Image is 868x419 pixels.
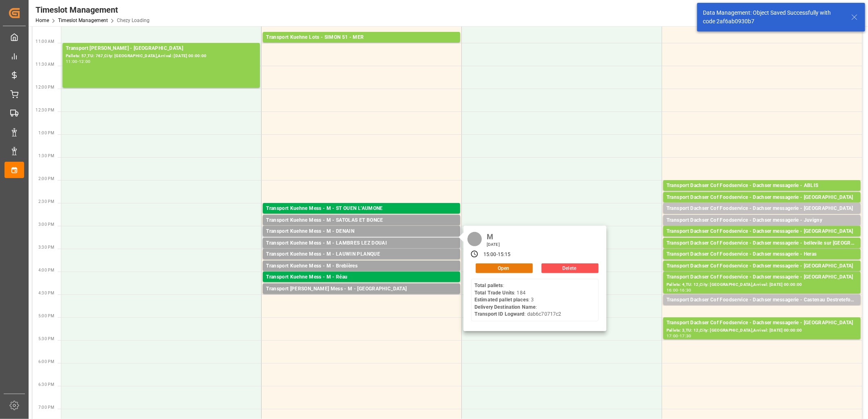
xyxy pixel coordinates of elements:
div: - [678,288,680,292]
span: 5:30 PM [38,337,54,341]
div: Transport Dachser Cof Foodservice - Dachser messagerie - ABLIS [667,182,857,190]
div: 16:30 [680,288,691,292]
div: Transport Dachser Cof Foodservice - Dachser messagerie - Heras [667,250,857,259]
div: Pallets: ,TU: 11,City: [GEOGRAPHIC_DATA],Arrival: [DATE] 00:00:00 [667,270,857,277]
b: Delivery Destination Name [474,304,536,310]
div: Transport Kuehne Lots - SIMON 51 - MER [266,33,457,42]
a: Home [36,18,49,23]
div: Pallets: ,TU: 12,City: ST OUEN L'AUMONE,Arrival: [DATE] 00:00:00 [266,213,457,220]
span: 12:00 PM [36,85,54,89]
div: Pallets: 1,TU: 41,City: [GEOGRAPHIC_DATA],Arrival: [DATE] 00:00:00 [667,225,857,232]
div: Pallets: ,TU: 7,City: [GEOGRAPHIC_DATA],Arrival: [DATE] 00:00:00 [266,270,457,277]
div: 15:00 [483,251,497,259]
div: Transport Dachser Cof Foodservice - Dachser messagerie - [GEOGRAPHIC_DATA] [667,205,857,213]
div: Pallets: 1,TU: 9,City: ABLIS,Arrival: [DATE] 00:00:00 [667,190,857,197]
div: Pallets: 2,TU: 19,City: Castenau Destretefonds,Arrival: [DATE] 00:00:00 [667,304,857,311]
div: - [78,60,79,63]
span: 5:00 PM [38,314,54,318]
div: Pallets: ,TU: 184,City: [GEOGRAPHIC_DATA],Arrival: [DATE] 00:00:00 [266,236,457,243]
div: Pallets: 1,TU: 12,City: bellevile sur meuse,Arrival: [DATE] 00:00:00 [667,247,857,254]
div: Pallets: 1,TU: 16,City: [GEOGRAPHIC_DATA],Arrival: [DATE] 00:00:00 [667,213,857,220]
b: Total Trade Units [474,290,514,296]
div: Transport Kuehne Mess - M - SATOLAS ET BONCE [266,216,457,225]
div: Pallets: ,TU: 95,City: [GEOGRAPHIC_DATA],Arrival: [DATE] 00:00:00 [667,202,857,209]
span: 2:00 PM [38,176,54,181]
div: 17:30 [680,334,691,338]
div: Data Management: Object Saved Successfully with code 2af6ab0930b7 [703,9,843,26]
span: 7:00 PM [38,405,54,410]
div: Pallets: 57,TU: 767,City: [GEOGRAPHIC_DATA],Arrival: [DATE] 00:00:00 [66,53,257,60]
a: Timeslot Management [58,18,108,23]
button: Open [476,263,533,273]
div: Timeslot Management [36,4,150,16]
span: 11:00 AM [36,39,54,44]
div: Transport Dachser Cof Foodservice - Dachser messagerie - [GEOGRAPHIC_DATA] [667,194,857,202]
div: Pallets: ,TU: 4,City: [GEOGRAPHIC_DATA],Arrival: [DATE] 00:00:00 [266,281,457,288]
div: 11:00 [66,60,78,63]
div: Pallets: ,TU: 32,City: [GEOGRAPHIC_DATA],Arrival: [DATE] 00:00:00 [667,259,857,265]
span: 6:00 PM [38,359,54,364]
div: Pallets: 1,TU: ,City: [GEOGRAPHIC_DATA],Arrival: [DATE] 00:00:00 [667,236,857,243]
div: Pallets: ,TU: 4,City: [GEOGRAPHIC_DATA],Arrival: [DATE] 00:00:00 [266,293,457,300]
span: 3:00 PM [38,222,54,227]
b: Transport ID Logward [474,311,525,317]
div: Transport Dachser Cof Foodservice - Dachser messagerie - Castenau Destretefonds [667,296,857,304]
div: M [484,230,503,242]
div: Transport [PERSON_NAME] - [GEOGRAPHIC_DATA] [66,45,257,53]
span: 4:30 PM [38,291,54,295]
div: - [678,334,680,338]
div: Transport Kuehne Mess - M - LAUWIN PLANQUE [266,250,457,259]
div: Pallets: 4,TU: 12,City: [GEOGRAPHIC_DATA],Arrival: [DATE] 00:00:00 [667,281,857,288]
span: 11:30 AM [36,62,54,67]
span: 1:30 PM [38,154,54,158]
span: 2:30 PM [38,199,54,204]
div: - [497,251,498,259]
div: Pallets: ,TU: 67,City: [GEOGRAPHIC_DATA],Arrival: [DATE] 00:00:00 [266,247,457,254]
span: 12:30 PM [36,108,54,112]
b: Total pallets [474,283,503,288]
span: 3:30 PM [38,245,54,250]
div: Transport Dachser Cof Foodservice - Dachser messagerie - [GEOGRAPHIC_DATA] [667,273,857,281]
div: Transport Kuehne Mess - M - Brebières [266,262,457,270]
div: Pallets: ,TU: 4,City: [PERSON_NAME] ET BONCE,Arrival: [DATE] 00:00:00 [266,225,457,232]
span: 1:00 PM [38,131,54,135]
div: Transport Dachser Cof Foodservice - Dachser messagerie - Juvigny [667,216,857,225]
span: 4:00 PM [38,268,54,272]
div: Pallets: ,TU: 114,City: LAUWIN PLANQUE,Arrival: [DATE] 00:00:00 [266,259,457,265]
div: Transport [PERSON_NAME] Mess - M - [GEOGRAPHIC_DATA] [266,285,457,293]
div: [DATE] [484,242,503,247]
div: Transport Dachser Cof Foodservice - Dachser messagerie - bellevile sur [GEOGRAPHIC_DATA] [667,239,857,247]
button: Delete [541,263,599,273]
div: : : 184 : 3 : : dab6c70717c2 [474,282,561,318]
div: 15:15 [498,251,511,259]
div: 17:00 [667,334,678,338]
div: Pallets: 11,TU: 16,City: MER,Arrival: [DATE] 00:00:00 [266,42,457,49]
span: 6:30 PM [38,382,54,387]
div: Transport Dachser Cof Foodservice - Dachser messagerie - [GEOGRAPHIC_DATA] [667,319,857,327]
div: Transport Kuehne Mess - M - Réau [266,273,457,281]
div: 12:00 [79,60,91,63]
div: Transport Kuehne Mess - M - DENAIN [266,227,457,236]
div: Transport Dachser Cof Foodservice - Dachser messagerie - [GEOGRAPHIC_DATA] [667,227,857,236]
b: Estimated pallet places [474,297,528,303]
div: Pallets: 3,TU: 12,City: [GEOGRAPHIC_DATA],Arrival: [DATE] 00:00:00 [667,327,857,334]
div: 16:00 [667,288,678,292]
div: Transport Kuehne Mess - M - ST OUEN L'AUMONE [266,205,457,213]
div: Transport Dachser Cof Foodservice - Dachser messagerie - [GEOGRAPHIC_DATA] [667,262,857,270]
div: Transport Kuehne Mess - M - LAMBRES LEZ DOUAI [266,239,457,247]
